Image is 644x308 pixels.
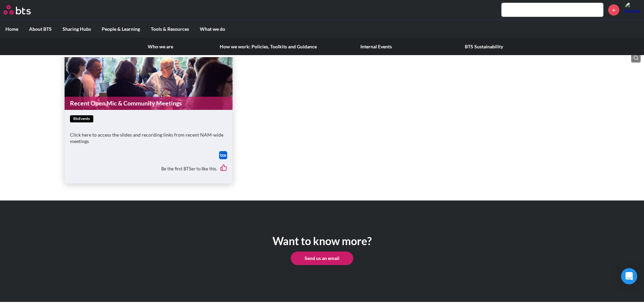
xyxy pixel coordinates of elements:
[624,2,641,18] a: Profile
[624,2,641,18] img: Hanna Lacy
[145,20,194,38] label: Tools & Resources
[291,252,353,265] a: Send us an email
[96,20,145,38] label: People & Learning
[621,268,637,284] div: Open Intercom Messenger
[3,5,43,15] a: Go home
[24,20,57,38] label: About BTS
[272,234,372,249] h1: Want to know more?
[194,20,231,38] label: What we do
[3,5,31,15] img: BTS Logo
[219,151,227,159] img: Box logo
[70,159,227,178] div: Be the first BTSer to like this.
[65,97,233,110] a: Recent Open Mic & Community Meetings
[219,151,227,159] a: Download file from Box
[70,132,227,145] p: Click here to access the slides and recording links from recent NAM-wide meetings
[57,20,96,38] label: Sharing Hubs
[70,115,93,122] span: btsEvents
[608,4,619,16] a: +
